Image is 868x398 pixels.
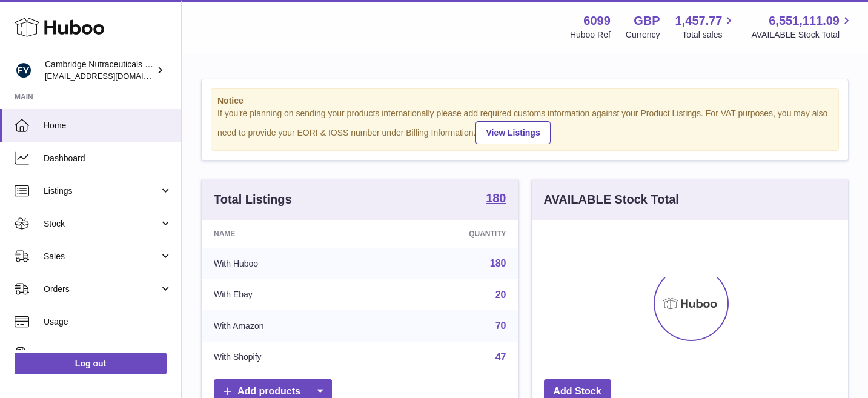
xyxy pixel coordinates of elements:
td: With Ebay [202,279,375,311]
td: With Huboo [202,248,375,279]
span: AVAILABLE Stock Total [751,29,853,41]
div: Cambridge Nutraceuticals Ltd [45,59,154,82]
strong: Notice [217,95,832,107]
a: 180 [486,192,506,207]
td: With Amazon [202,310,375,342]
th: Name [202,220,375,248]
td: With Shopify [202,342,375,373]
span: Total sales [682,29,736,41]
a: View Listings [475,121,550,144]
span: 6,551,111.09 [769,13,840,29]
a: 47 [495,352,506,362]
span: Usage [44,316,172,328]
span: Orders [44,284,159,295]
strong: 180 [486,192,506,204]
div: Huboo Ref [570,29,611,41]
a: 1,457.77 Total sales [675,13,737,41]
h3: AVAILABLE Stock Total [544,191,679,208]
img: huboo@camnutra.com [15,61,33,79]
a: 20 [495,290,506,300]
span: Dashboard [44,153,172,164]
strong: GBP [634,13,660,29]
span: Stock [44,218,159,230]
span: Sales [44,251,159,262]
a: Log out [15,353,167,374]
a: 6,551,111.09 AVAILABLE Stock Total [751,13,853,41]
span: Listings [44,185,159,197]
strong: 6099 [583,13,611,29]
span: Invoicing and Payments [44,349,159,360]
div: Currency [626,29,660,41]
a: 70 [495,320,506,331]
th: Quantity [375,220,518,248]
span: Home [44,120,172,131]
span: [EMAIL_ADDRESS][DOMAIN_NAME] [45,71,178,81]
h3: Total Listings [214,191,292,208]
span: 1,457.77 [675,13,723,29]
div: If you're planning on sending your products internationally please add required customs informati... [217,108,832,144]
a: 180 [490,258,506,268]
